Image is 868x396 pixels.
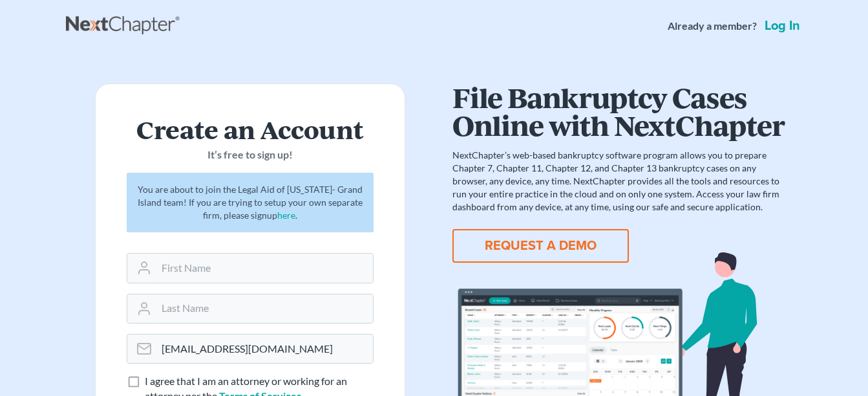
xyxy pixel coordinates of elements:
[156,294,373,323] input: Last Name
[452,229,629,263] button: REQUEST A DEMO
[156,254,373,282] input: First Name
[277,210,295,221] a: here
[452,149,785,214] p: NextChapter’s web-based bankruptcy software program allows you to prepare Chapter 7, Chapter 11, ...
[668,19,757,34] strong: Already a member?
[127,115,374,142] h2: Create an Account
[156,335,373,363] input: Email Address
[762,19,803,32] a: Log in
[127,173,374,232] div: You are about to join the Legal Aid of [US_STATE]- Grand Island team! If you are trying to setup ...
[127,148,374,162] p: It’s free to sign up!
[452,83,785,138] h1: File Bankruptcy Cases Online with NextChapter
